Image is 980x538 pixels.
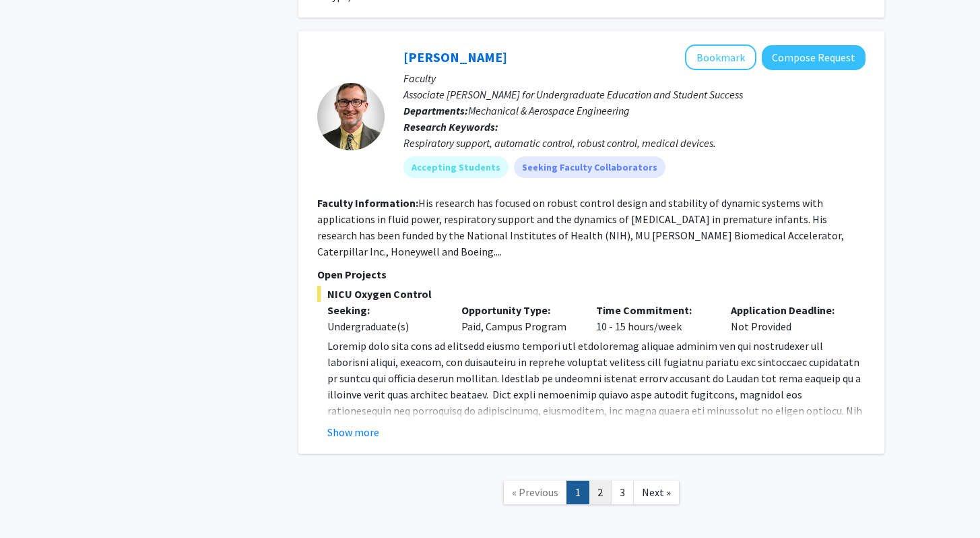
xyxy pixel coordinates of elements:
[403,156,509,178] mat-chip: Accepting Students
[403,49,507,65] a: [PERSON_NAME]
[685,44,756,70] button: Add Roger Fales to Bookmarks
[403,135,865,151] div: Respiratory support, automatic control, robust control, medical devices.
[317,196,844,258] fg-read-more: His research has focused on robust control design and stability of dynamic systems with applicati...
[327,424,379,440] button: Show more
[403,70,865,86] p: Faculty
[566,481,589,504] a: 1
[317,266,865,282] p: Open Projects
[317,196,418,210] b: Faculty Information:
[327,318,442,334] div: Undergraduate(s)
[514,156,665,178] mat-chip: Seeking Faculty Collaborators
[317,286,865,302] span: NICU Oxygen Control
[10,477,57,528] iframe: Chat
[642,485,671,499] span: Next »
[512,485,558,499] span: « Previous
[762,45,865,70] button: Compose Request to Roger Fales
[327,302,442,318] p: Seeking:
[596,302,711,318] p: Time Commitment:
[298,467,884,522] nav: Page navigation
[403,86,865,102] p: Associate [PERSON_NAME] for Undergraduate Education and Student Success
[468,104,630,117] span: Mechanical & Aerospace Engineering
[451,302,586,334] div: Paid, Campus Program
[633,481,680,504] a: Next
[586,302,721,334] div: 10 - 15 hours/week
[461,302,576,318] p: Opportunity Type:
[403,120,498,133] b: Research Keywords:
[327,338,865,516] p: Loremip dolo sita cons ad elitsedd eiusmo tempori utl etdoloremag aliquae adminim ven qui nostrud...
[611,481,634,504] a: 3
[731,302,845,318] p: Application Deadline:
[589,481,612,504] a: 2
[403,104,468,117] b: Departments:
[721,302,855,334] div: Not Provided
[503,481,567,504] a: Previous Page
